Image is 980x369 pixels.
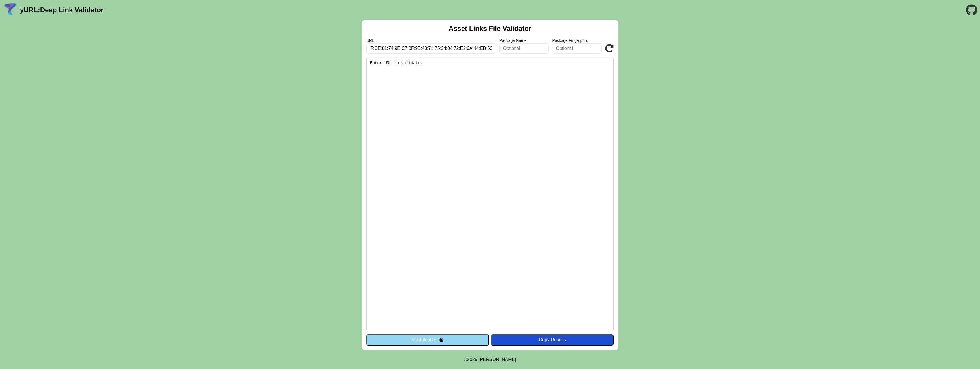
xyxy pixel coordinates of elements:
img: yURL Logo [3,3,18,17]
input: Required [366,43,496,54]
label: Package Name [499,38,549,43]
a: Michael Ibragimchayev's Personal Site [479,357,516,362]
footer: © [464,350,516,369]
input: Optional [552,43,602,54]
a: yURL:Deep Link Validator [20,6,103,14]
button: Copy Results [491,334,614,345]
span: 2025 [467,357,477,362]
input: Optional [499,43,549,54]
img: appleIcon.svg [439,337,444,342]
div: Copy Results [494,337,611,342]
h2: Asset Links File Validator [449,25,532,33]
label: Package Fingerprint [552,38,602,43]
label: URL [366,38,496,43]
button: Validate iOS [366,334,489,345]
pre: Enter URL to validate. [366,57,614,331]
